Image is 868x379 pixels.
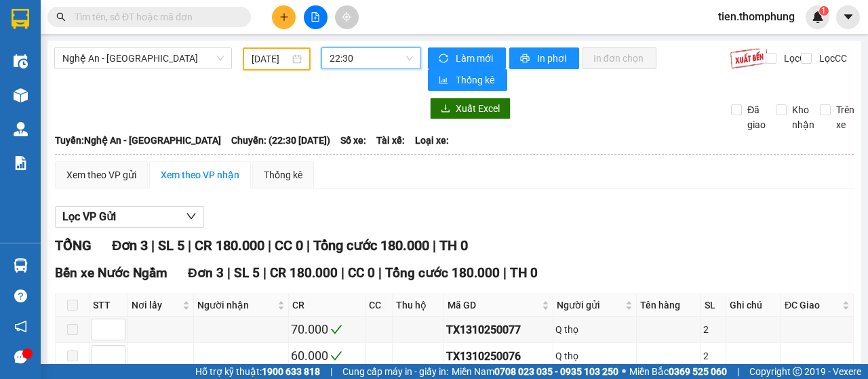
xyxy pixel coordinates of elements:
th: Ghi chú [726,294,781,317]
span: SL 5 [234,265,260,281]
b: Tuyến: Nghệ An - [GEOGRAPHIC_DATA] [55,135,221,146]
span: Lọc CC [814,51,849,66]
button: Lọc VP Gửi [55,206,204,228]
img: warehouse-icon [14,54,28,68]
span: TỔNG [55,237,92,254]
button: printerIn phơi [509,47,579,69]
span: ĐC Giao [785,298,840,313]
span: Cung cấp máy in - giấy in: [342,364,448,379]
th: CC [366,294,393,317]
div: Thống kê [264,167,302,182]
button: In đơn chọn [583,47,656,69]
span: Nơi lấy [132,298,180,313]
span: question-circle [14,290,27,302]
span: plus [279,12,289,22]
div: 60.000 [291,346,363,365]
div: Xem theo VP nhận [161,167,239,182]
th: Tên hàng [637,294,702,317]
span: message [14,351,27,363]
input: Tìm tên, số ĐT hoặc mã đơn [75,9,235,24]
button: caret-down [836,5,860,29]
span: Đơn 3 [188,265,224,281]
span: Người nhận [197,298,275,313]
div: 70.000 [291,320,363,339]
strong: 0369 525 060 [669,366,727,377]
span: SL 5 [158,237,184,254]
span: | [503,265,507,281]
span: ⚪️ [622,369,626,374]
strong: 1900 633 818 [262,366,320,377]
button: syncLàm mới [428,47,506,69]
span: Làm mới [456,51,495,66]
span: | [227,265,231,281]
span: bar-chart [439,75,450,86]
span: check [330,323,342,336]
button: bar-chartThống kê [428,69,507,91]
input: 13/10/2025 [252,52,290,66]
button: plus [272,5,296,29]
span: Đơn 3 [112,237,148,254]
span: down [186,211,197,222]
span: | [330,364,332,379]
span: printer [520,54,532,64]
span: caret-down [842,11,854,23]
span: aim [342,12,351,22]
img: warehouse-icon [14,122,28,136]
img: warehouse-icon [14,258,28,273]
span: Người gửi [557,298,623,313]
img: 9k= [730,47,768,69]
span: TH 0 [510,265,538,281]
div: 2 [703,322,724,337]
div: 2 [703,348,724,363]
span: copyright [793,367,802,376]
span: | [188,237,191,254]
th: SL [701,294,726,317]
button: downloadXuất Excel [430,98,511,119]
span: check [330,350,342,362]
sup: 1 [819,6,829,16]
span: | [341,265,344,281]
span: Trên xe [831,102,860,132]
strong: 0708 023 035 - 0935 103 250 [494,366,618,377]
span: 1 [821,6,826,16]
span: Tài xế: [376,133,405,148]
span: 22:30 [330,48,412,68]
span: Loại xe: [415,133,449,148]
div: TX1310250077 [446,321,550,338]
span: Kho nhận [787,102,820,132]
span: download [441,104,450,115]
span: notification [14,320,27,333]
td: TX1310250077 [444,317,553,343]
span: Lọc CR [778,51,814,66]
span: Thống kê [456,73,496,87]
span: | [433,237,436,254]
span: Tổng cước 180.000 [313,237,429,254]
span: search [56,12,66,22]
img: solution-icon [14,156,28,170]
span: | [737,364,739,379]
span: CR 180.000 [270,265,338,281]
span: | [268,237,271,254]
span: Lọc VP Gửi [62,208,116,225]
button: aim [335,5,359,29]
img: warehouse-icon [14,88,28,102]
span: CC 0 [275,237,303,254]
div: TX1310250076 [446,348,550,365]
span: Chuyến: (22:30 [DATE]) [231,133,330,148]
span: Hỗ trợ kỹ thuật: [195,364,320,379]
span: Bến xe Nước Ngầm [55,265,167,281]
span: | [307,237,310,254]
td: TX1310250076 [444,343,553,370]
span: In phơi [537,51,568,66]
span: CC 0 [348,265,375,281]
span: | [151,237,155,254]
span: Nghệ An - Hà Nội [62,48,224,68]
span: | [263,265,267,281]
img: icon-new-feature [812,11,824,23]
span: Đã giao [742,102,771,132]
span: tien.thomphung [707,8,806,25]
th: STT [90,294,128,317]
span: file-add [311,12,320,22]
span: Số xe: [340,133,366,148]
img: logo-vxr [12,9,29,29]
